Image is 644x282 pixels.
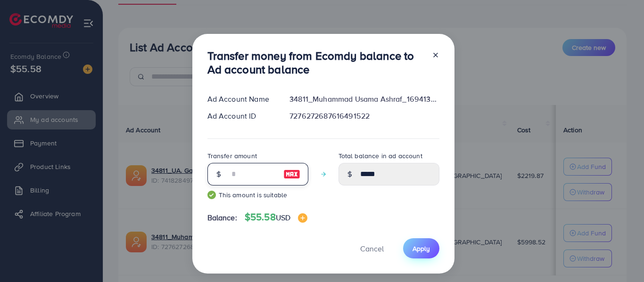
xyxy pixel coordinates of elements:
label: Transfer amount [207,151,257,161]
h4: $55.58 [245,211,307,223]
img: image [298,213,307,223]
label: Total balance in ad account [339,151,422,161]
img: image [283,169,300,180]
div: Ad Account ID [200,111,282,121]
div: 7276272687616491522 [282,111,446,121]
div: Ad Account Name [200,94,282,105]
iframe: Chat [604,240,637,275]
span: USD [276,212,290,223]
button: Apply [403,238,439,258]
h3: Transfer money from Ecomdy balance to Ad account balance [207,49,424,76]
span: Balance: [207,212,237,223]
small: This amount is suitable [207,190,308,200]
span: Apply [413,244,430,253]
span: Cancel [360,243,384,254]
button: Cancel [348,238,396,258]
div: 34811_Muhammad Usama Ashraf_1694139293532 [282,94,446,105]
img: guide [207,191,216,199]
